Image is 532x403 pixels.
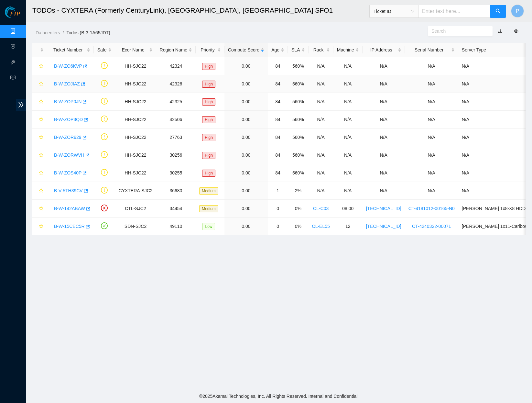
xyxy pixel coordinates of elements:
[405,93,458,111] td: N/A
[202,98,215,106] span: High
[156,93,196,111] td: 42325
[288,111,308,129] td: 560%
[5,12,20,20] a: Akamai TechnologiesFTP
[366,206,401,211] a: [TECHNICAL_ID]
[268,146,288,164] td: 84
[54,81,80,86] a: B-W-ZOJIAZ
[36,150,44,160] button: star
[313,206,329,211] a: CL-C03
[333,182,363,200] td: N/A
[156,164,196,182] td: 30255
[363,93,405,111] td: N/A
[39,99,43,105] span: star
[490,5,506,18] button: search
[54,152,84,158] a: B-W-ZORWVH
[405,111,458,129] td: N/A
[312,224,330,229] a: CL-EL55
[36,185,44,196] button: star
[495,8,501,15] span: search
[39,188,43,194] span: star
[288,164,308,182] td: 560%
[54,188,83,193] a: B-V-5TH39CV
[156,111,196,129] td: 42506
[363,129,405,146] td: N/A
[405,164,458,182] td: N/A
[36,61,44,71] button: star
[363,75,405,93] td: N/A
[54,206,85,211] a: B-W-142ABAW
[224,129,268,146] td: 0.00
[511,5,524,17] button: P
[39,135,43,140] span: star
[333,93,363,111] td: N/A
[363,164,405,182] td: N/A
[101,133,108,140] span: exclamation-circle
[101,169,108,176] span: exclamation-circle
[10,11,20,17] span: FTP
[202,81,215,88] span: High
[268,75,288,93] td: 84
[268,93,288,111] td: 84
[101,116,108,122] span: exclamation-circle
[288,200,308,218] td: 0%
[101,80,108,87] span: exclamation-circle
[268,218,288,235] td: 0
[156,57,196,75] td: 42324
[333,111,363,129] td: N/A
[156,182,196,200] td: 36680
[412,224,451,229] a: CT-4240322-00071
[115,200,156,218] td: CTL-SJC2
[268,57,288,75] td: 84
[309,93,333,111] td: N/A
[202,116,215,123] span: High
[288,93,308,111] td: 560%
[288,57,308,75] td: 560%
[224,164,268,182] td: 0.00
[36,30,60,35] a: Datacenters
[39,153,43,158] span: star
[288,129,308,146] td: 560%
[363,111,405,129] td: N/A
[333,57,363,75] td: N/A
[39,206,43,211] span: star
[224,218,268,235] td: 0.00
[54,224,85,229] a: B-W-15CEC5R
[288,75,308,93] td: 560%
[36,114,44,125] button: star
[431,28,484,35] input: Search
[366,224,401,229] a: [TECHNICAL_ID]
[54,117,83,122] a: B-W-ZOP3QD
[202,170,215,177] span: High
[101,151,108,158] span: exclamation-circle
[288,218,308,235] td: 0%
[514,29,518,33] span: eye
[36,203,44,214] button: star
[309,146,333,164] td: N/A
[5,6,33,18] img: Akamai Technologies
[268,200,288,218] td: 0
[39,82,43,87] span: star
[202,152,215,159] span: High
[224,75,268,93] td: 0.00
[115,164,156,182] td: HH-SJC22
[268,164,288,182] td: 84
[405,182,458,200] td: N/A
[62,30,64,35] span: /
[39,64,43,69] span: star
[202,63,215,70] span: High
[224,146,268,164] td: 0.00
[101,205,108,211] span: close-circle
[224,182,268,200] td: 0.00
[309,57,333,75] td: N/A
[54,99,81,104] a: B-W-ZOP0JN
[115,93,156,111] td: HH-SJC22
[39,224,43,229] span: star
[405,75,458,93] td: N/A
[202,223,215,230] span: Low
[333,129,363,146] td: N/A
[16,99,26,111] span: double-right
[309,182,333,200] td: N/A
[408,206,455,211] a: CT-4181012-00165-N0
[493,26,507,36] button: download
[66,30,110,35] a: Todos (B-3-1A65JDT)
